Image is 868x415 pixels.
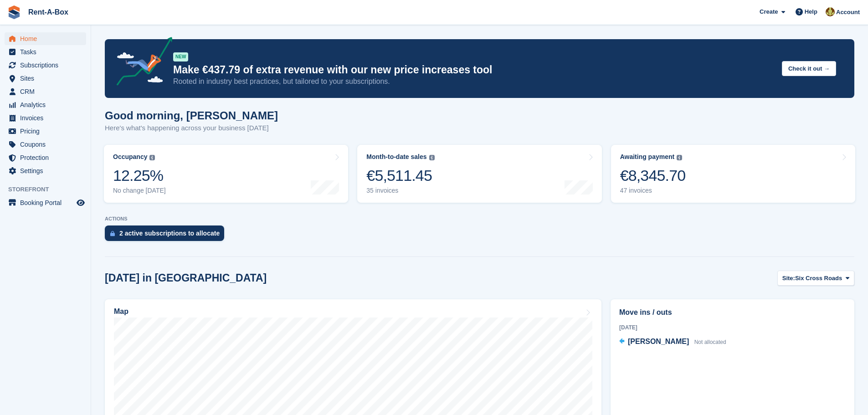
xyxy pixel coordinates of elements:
a: menu [5,196,86,209]
p: Rooted in industry best practices, but tailored to your subscriptions. [173,77,775,87]
h2: Map [114,307,128,316]
div: Month-to-date sales [366,153,426,161]
span: CRM [20,85,75,98]
div: 35 invoices [366,187,434,195]
h2: Move ins / outs [619,307,846,318]
span: Analytics [20,98,75,111]
span: Not allocated [694,339,726,345]
a: Month-to-date sales €5,511.45 35 invoices [357,145,601,203]
span: Storefront [8,185,91,194]
div: Occupancy [113,153,147,161]
a: [PERSON_NAME] Not allocated [619,336,726,348]
span: Create [760,7,778,16]
div: 47 invoices [620,187,686,195]
span: Booking Portal [20,196,75,209]
a: menu [5,125,86,138]
a: menu [5,46,86,58]
a: menu [5,32,86,45]
a: 2 active subscriptions to allocate [105,225,229,246]
div: NEW [173,52,188,61]
p: Here's what's happening across your business [DATE] [105,123,278,133]
div: 2 active subscriptions to allocate [119,230,220,237]
a: menu [5,112,86,124]
span: Settings [20,164,75,177]
span: Site: [782,274,795,283]
span: Subscriptions [20,59,75,72]
a: menu [5,138,86,151]
img: icon-info-grey-7440780725fd019a000dd9b08b2336e03edf1995a4989e88bcd33f0948082b44.svg [677,155,682,160]
p: Make €437.79 of extra revenue with our new price increases tool [173,63,775,77]
div: €5,511.45 [366,166,434,185]
img: stora-icon-8386f47178a22dfd0bd8f6a31ec36ba5ce8667c1dd55bd0f319d3a0aa187defe.svg [7,5,21,19]
img: price-adjustments-announcement-icon-8257ccfd72463d97f412b2fc003d46551f7dbcb40ab6d574587a9cd5c0d94... [109,37,173,89]
button: Check it out → [782,61,836,76]
img: icon-info-grey-7440780725fd019a000dd9b08b2336e03edf1995a4989e88bcd33f0948082b44.svg [149,155,155,160]
div: €8,345.70 [620,166,686,185]
a: menu [5,72,86,85]
div: Awaiting payment [620,153,675,161]
img: active_subscription_to_allocate_icon-d502201f5373d7db506a760aba3b589e785aa758c864c3986d89f69b8ff3... [110,231,115,236]
div: No change [DATE] [113,187,166,195]
span: Protection [20,151,75,164]
span: Tasks [20,46,75,58]
img: Mairead Collins [826,7,835,16]
span: Six Cross Roads [795,274,842,283]
a: menu [5,59,86,72]
span: Home [20,32,75,45]
h1: Good morning, [PERSON_NAME] [105,109,278,122]
span: Pricing [20,125,75,138]
span: [PERSON_NAME] [628,338,689,345]
a: Awaiting payment €8,345.70 47 invoices [611,145,855,203]
div: [DATE] [619,323,846,332]
a: menu [5,85,86,98]
a: Preview store [75,197,86,208]
div: 12.25% [113,166,166,185]
span: Help [805,7,817,16]
p: ACTIONS [105,216,854,222]
a: Occupancy 12.25% No change [DATE] [104,145,348,203]
a: menu [5,164,86,177]
span: Account [836,8,860,17]
span: Invoices [20,112,75,124]
button: Site: Six Cross Roads [777,271,854,286]
img: icon-info-grey-7440780725fd019a000dd9b08b2336e03edf1995a4989e88bcd33f0948082b44.svg [429,155,435,160]
h2: [DATE] in [GEOGRAPHIC_DATA] [105,272,267,284]
a: menu [5,98,86,111]
a: Rent-A-Box [25,5,72,20]
a: menu [5,151,86,164]
span: Coupons [20,138,75,151]
span: Sites [20,72,75,85]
